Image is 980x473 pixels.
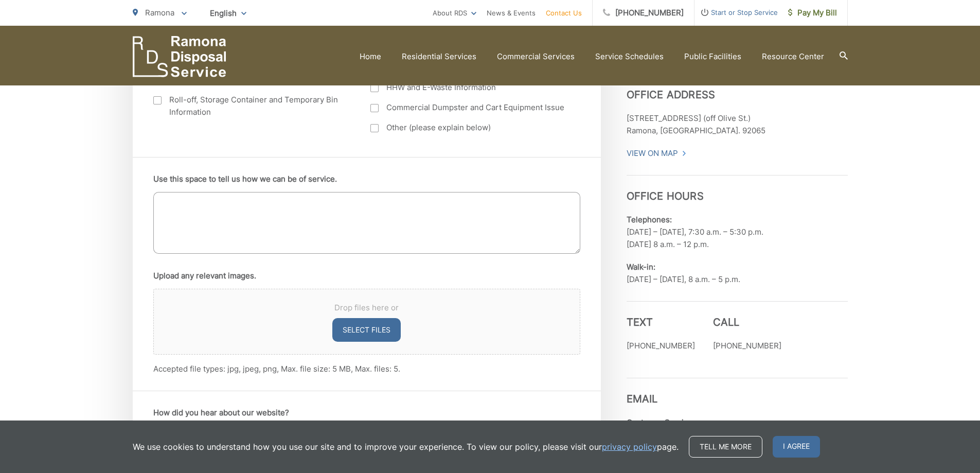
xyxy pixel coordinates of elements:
[145,8,174,17] span: Ramona
[370,101,567,114] label: Commercial Dumpster and Cart Equipment Issue
[773,436,820,458] span: I agree
[602,441,657,453] a: privacy policy
[153,94,350,118] label: Roll-off, Storage Container and Temporary Bin Information
[370,121,567,134] label: Other (please explain below)
[788,7,837,19] span: Pay My Bill
[713,340,781,352] p: [PHONE_NUMBER]
[627,215,672,224] b: Telephones:
[627,340,695,352] p: [PHONE_NUMBER]
[689,436,762,458] a: Tell me more
[433,7,476,19] a: About RDS
[627,316,695,328] h3: Text
[595,50,664,63] a: Service Schedules
[360,50,381,63] a: Home
[153,408,289,417] label: How did you hear about our website?
[202,4,254,22] span: English
[402,50,476,63] a: Residential Services
[332,318,401,342] button: select files, upload any relevant images.
[762,50,824,63] a: Resource Center
[627,262,655,272] b: Walk-in:
[133,36,226,77] a: EDCD logo. Return to the homepage.
[166,302,567,314] span: Drop files here or
[546,7,582,19] a: Contact Us
[627,112,848,137] p: [STREET_ADDRESS] (off Olive St.) Ramona, [GEOGRAPHIC_DATA]. 92065
[627,74,848,101] h3: Office Address
[627,378,848,405] h3: Email
[684,50,741,63] a: Public Facilities
[627,175,848,202] h3: Office Hours
[497,50,575,63] a: Commercial Services
[627,261,848,286] p: [DATE] – [DATE], 8 a.m. – 5 p.m.
[487,7,536,19] a: News & Events
[153,174,337,184] label: Use this space to tell us how we can be of service.
[133,441,679,453] p: We use cookies to understand how you use our site and to improve your experience. To view our pol...
[370,81,567,94] label: HHW and E-Waste Information
[627,417,692,427] strong: Customer Service
[153,364,400,374] span: Accepted file types: jpg, jpeg, png, Max. file size: 5 MB, Max. files: 5.
[713,316,781,328] h3: Call
[153,271,256,281] label: Upload any relevant images.
[627,147,687,160] a: View On Map
[627,214,848,251] p: [DATE] – [DATE], 7:30 a.m. – 5:30 p.m. [DATE] 8 a.m. – 12 p.m.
